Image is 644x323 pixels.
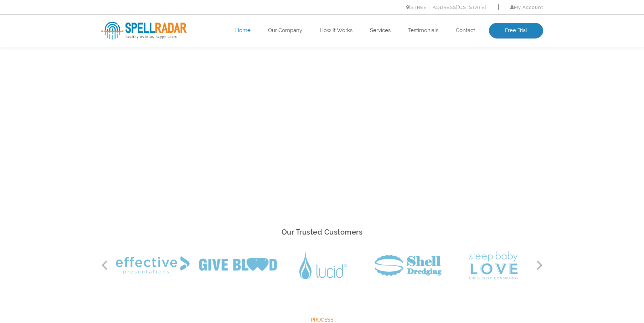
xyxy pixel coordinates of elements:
img: Sleep Baby Love [469,251,518,280]
img: Shell Dredging [375,255,442,276]
img: Give Blood [199,258,277,272]
button: Next [536,260,543,271]
h2: Our Trusted Customers [101,226,543,239]
button: Previous [101,260,108,271]
img: Lucid [299,252,347,279]
img: Effective [116,256,190,274]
